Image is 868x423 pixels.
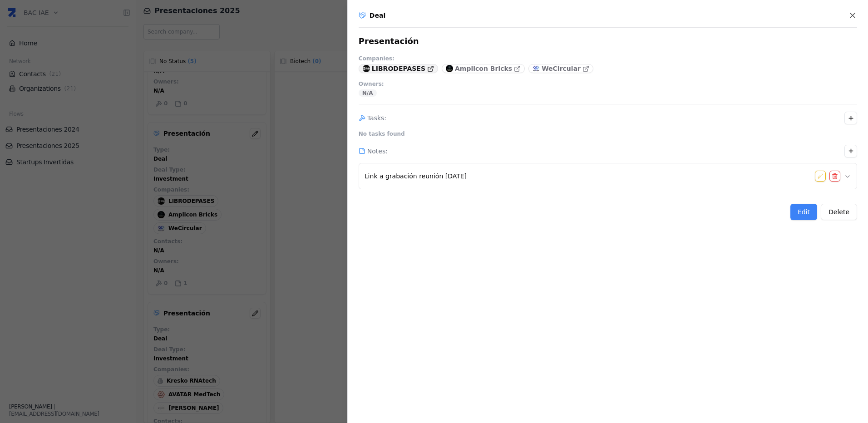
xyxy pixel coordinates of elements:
img: LIBRODEPASES [363,65,370,72]
a: WeCircular [528,64,593,73]
p: Companies : [359,55,395,62]
p: No tasks found [359,130,405,138]
span: Link a grabación reunión 7-5-2025 [365,172,467,181]
p: Deal [370,11,385,20]
button: Edit [790,204,817,220]
a: LIBRODEPASES [359,64,438,73]
button: Delete [821,204,857,220]
p: Notes : [367,147,388,156]
button: Link a grabación reunión [DATE] [365,167,851,185]
img: WeCircular [533,65,540,72]
p: Owners : [359,80,384,88]
a: Amplicon Bricks [442,64,525,73]
h2: Presentación [359,35,419,48]
p: N/A [362,89,373,97]
p: LIBRODEPASES [372,64,425,73]
p: Amplicon Bricks [455,64,512,73]
img: Amplicon Bricks [446,65,453,72]
p: WeCircular [542,64,581,73]
p: Tasks : [367,113,386,123]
